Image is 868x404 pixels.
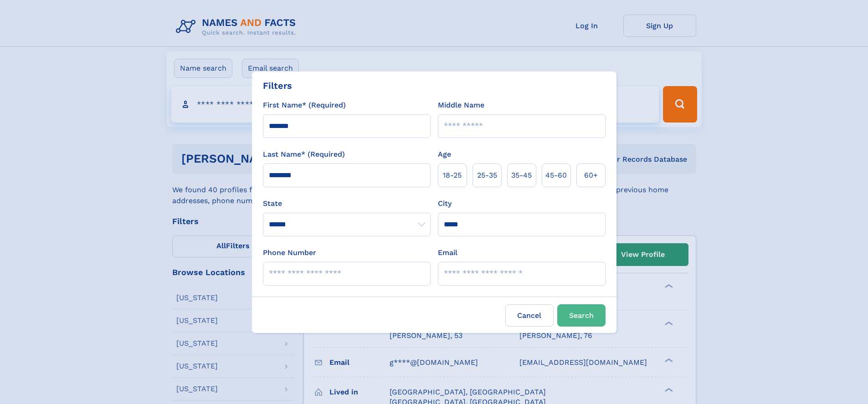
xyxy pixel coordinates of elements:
span: 35‑45 [511,170,532,181]
label: Phone Number [263,247,316,258]
span: 45‑60 [545,170,567,181]
span: 18‑25 [443,170,462,181]
label: First Name* (Required) [263,100,346,111]
label: Last Name* (Required) [263,149,345,160]
label: State [263,198,431,209]
label: Cancel [505,304,554,327]
div: Filters [263,79,292,92]
span: 60+ [584,170,598,181]
label: Age [438,149,451,160]
label: Email [438,247,457,258]
span: 25‑35 [477,170,497,181]
label: City [438,198,452,209]
button: Search [557,304,606,327]
label: Middle Name [438,100,484,111]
